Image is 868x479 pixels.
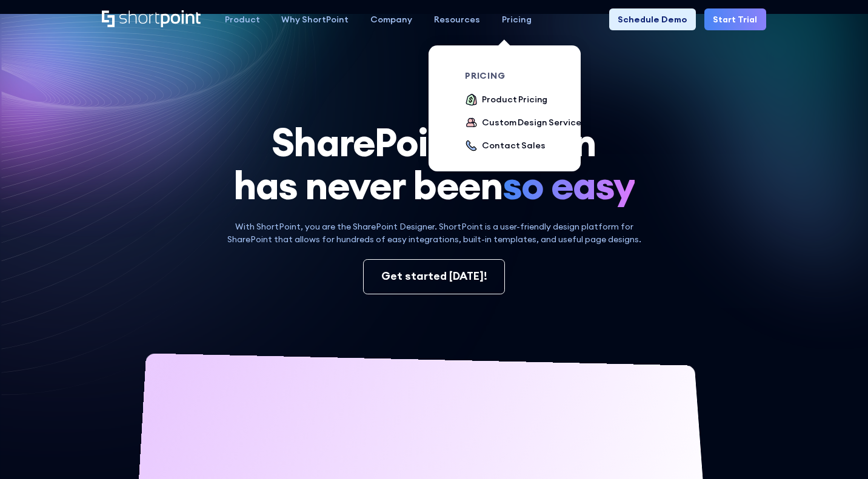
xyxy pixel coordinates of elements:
div: Product Pricing [482,93,547,106]
a: Why ShortPoint [270,8,359,30]
p: With ShortPoint, you are the SharePoint Designer. ShortPoint is a user-friendly design platform f... [215,220,654,246]
div: Pricing [502,13,532,26]
div: Custom Design Service [482,116,581,129]
h1: SharePoint Design has never been [102,121,766,207]
iframe: Chat Widget [807,421,868,479]
a: Resources [423,8,491,30]
a: Pricing [491,8,542,30]
a: Start Trial [704,8,766,30]
div: Why ShortPoint [281,13,349,26]
div: Company [370,13,412,26]
a: Schedule Demo [609,8,696,30]
div: Get started [DATE]! [381,268,487,285]
a: Product [214,8,271,30]
div: pricing [465,71,586,80]
a: Contact Sales [465,139,546,154]
a: Get started [DATE]! [363,259,505,294]
a: Home [102,10,202,29]
div: Contact Sales [482,139,545,152]
a: Product Pricing [465,93,547,108]
a: Company [359,8,423,30]
div: Resources [434,13,480,26]
div: Product [225,13,260,26]
span: so easy [502,164,635,207]
a: Custom Design Service [465,116,581,131]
